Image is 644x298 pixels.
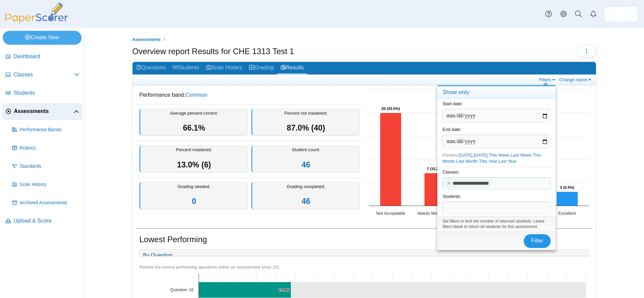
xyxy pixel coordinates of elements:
[531,238,543,244] span: Filter
[459,153,473,158] a: [DATE]
[291,282,586,298] path: Question 16, 76.1. .
[424,173,446,206] path: Needs More Work, 7. Overall Assessment Performance.
[560,185,575,189] text: 3 (6.5%)
[14,53,79,60] span: Dashboard
[3,104,82,120] a: Assessments
[3,19,70,24] a: PaperScorer
[442,153,541,164] span: Presets: , , , , , , ,
[203,62,246,74] a: Scan History
[9,177,82,193] a: Scan History
[365,86,593,222] div: Chart. Highcharts interactive chart.
[139,182,248,209] div: Grading needed:
[133,62,169,74] a: Questions
[14,217,79,225] span: Upload & Score
[586,7,601,22] a: Alerts
[14,89,79,97] span: Students
[616,9,626,20] img: ps.WOjabKFp3inL8Uyd
[537,77,558,83] a: Filters
[251,182,360,209] div: Grading completed:
[382,107,400,111] text: 20 (43.5%)
[442,127,461,132] label: End date:
[20,200,79,206] span: Archived Assessments
[3,67,82,83] a: Classes
[479,159,497,164] a: This Year
[9,195,82,211] a: Archived Assessments
[376,211,405,216] text: Not Acceptable
[9,140,82,156] a: Rubrics
[177,160,211,169] span: 13.0% (6)
[9,122,82,138] a: Performance Bands
[20,127,79,133] span: Performance Bands
[139,234,207,245] h1: Lowest Performing
[131,36,162,44] a: Assessments
[251,109,360,136] div: Percent not mastered:
[3,3,70,23] img: PaperScorer
[139,264,589,270] div: Review the lowest performing questions within an assessment (max 20).
[3,213,82,229] a: Upload & Score
[192,197,196,206] a: 0
[446,181,452,185] x: remove tag
[139,145,248,173] div: Percent mastered:
[3,31,82,44] a: Create New
[442,194,461,199] label: Students:
[524,234,551,248] button: Filter
[3,85,82,101] a: Students
[279,288,290,292] text: 23.9%
[498,159,516,164] a: Last Year
[170,287,193,292] text: Question 16
[442,169,459,175] label: Classes:
[136,86,363,104] dd: Performance band:
[20,181,79,188] span: Scan History
[132,46,294,57] h1: Overview report Results for CHE 1313 Test 1
[437,216,556,232] div: Set filters to limit the number of returned students. Leave filters blank to return all students ...
[456,159,478,164] a: Last Month
[437,86,556,99] h4: Show only:
[604,6,638,22] a: ps.WOjabKFp3inL8Uyd
[489,153,509,158] a: This Week
[277,62,307,74] a: Results
[442,202,551,214] tags: ​
[474,153,488,158] a: [DATE]
[14,108,74,115] span: Assessments
[380,113,401,206] path: Not Acceptable, 20. Overall Assessment Performance.
[442,177,551,189] tags: ​
[140,250,176,261] a: By Question
[302,197,310,206] a: 46
[427,167,443,171] text: 7 (15.2%)
[20,163,79,170] span: Standards
[616,9,626,20] span: John Merle
[132,37,161,42] span: Assessments
[558,211,576,216] text: Excellent
[417,211,452,216] text: Needs More Work
[302,160,310,169] a: 46
[557,77,594,83] a: Change report
[183,123,205,132] span: 66.1%
[199,282,291,298] path: Question 16, 23.9%. % of Points Earned.
[511,153,531,158] a: Last Week
[251,145,360,173] div: Student count:
[14,71,74,78] span: Classes
[442,101,463,106] label: Start date:
[246,62,277,74] a: Grading
[185,92,207,98] a: Common
[9,158,82,175] a: Standards
[365,86,593,222] svg: Interactive chart
[169,62,203,74] a: Students
[3,49,82,65] a: Dashboard
[557,192,578,206] path: Excellent, 3. Overall Assessment Performance.
[20,145,79,152] span: Rubrics
[139,109,248,136] div: Average percent correct:
[287,123,325,132] span: 87.0% (40)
